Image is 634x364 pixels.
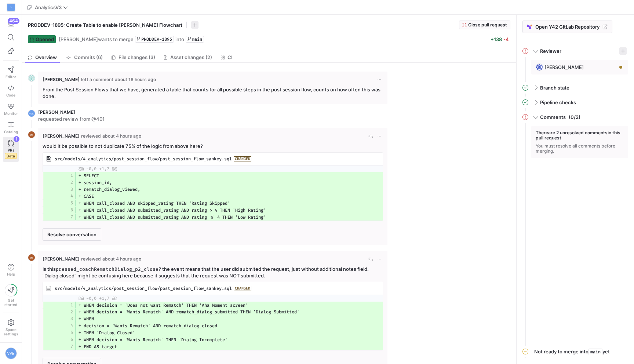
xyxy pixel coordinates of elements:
span: [PERSON_NAME] [38,109,75,115]
span: Editor [6,74,16,79]
a: Spacesettings [3,316,19,339]
span: WHEN call_closed AND submitted_rating AND rating > 4 THEN 'High Rating' [84,207,282,213]
span: +138 [491,36,502,42]
p: is this ? the event means that the user did submited the request, just without additional notes f... [43,266,383,279]
div: 1 [60,302,75,308]
code: pressed_coachRematchDialog_p2_close [56,266,158,272]
span: src/models/4_analytics/post_session_flow/post_session_flow_sankey.sql [55,156,232,162]
span: [PERSON_NAME] [544,64,584,70]
span: CI [227,55,233,60]
mat-expansion-panel-header: Branch state [522,82,628,94]
mat-expansion-panel-header: Reviewer [522,45,628,57]
span: -4 [503,36,509,42]
div: There in this pull request [536,130,624,141]
p: From the Post Session Flows that we have, generated a table that counts for all possible steps in... [43,86,383,99]
span: + [79,343,81,349]
span: [PERSON_NAME] [43,256,80,262]
div: 5 [60,330,75,335]
span: Code [6,93,15,97]
a: PRsBeta1 [3,137,19,162]
span: CHANGED [234,286,251,291]
span: WHEN call_closed AND submitted_rating AND rating <= 4 THEN 'Low Rating' [84,214,282,220]
span: + [79,316,81,321]
span: + [79,302,81,308]
span: + [79,186,81,192]
a: main [186,36,204,43]
span: Pipeline checks [540,99,576,105]
span: WHEN [84,316,282,322]
span: main [589,349,602,355]
div: 5 [60,200,75,206]
button: Close pull request [459,21,510,29]
span: + [79,179,81,185]
span: [PERSON_NAME] [43,77,80,82]
div: VVE [5,347,17,359]
div: Reviewer [522,60,628,82]
span: Monitor [4,111,18,116]
mat-expansion-panel-header: Not ready to merge intomainyet [522,346,628,358]
span: about 4 hours ago [102,133,141,139]
span: + [79,172,81,178]
a: PRODDEV-1895 [135,36,174,43]
a: Open Y42 GitLab Repository [522,21,612,33]
span: WHEN decision = 'Wants Rematch' THEN 'Dialog Incomplete' [84,337,282,343]
span: reviewed [81,256,101,262]
span: CHANGED [234,156,251,161]
a: Code [3,82,19,100]
button: Resolve conversation [43,228,101,241]
span: main [192,37,202,42]
span: Comments [540,114,566,120]
a: Catalog [3,119,19,137]
mat-expansion-panel-header: Comments(0/2) [522,111,628,123]
div: 6 [60,207,75,213]
span: + [79,200,81,206]
span: PRODDEV-1895 [141,37,172,42]
span: Overview [35,55,57,60]
span: Help [6,272,15,276]
span: + [79,214,81,220]
div: Comments(0/2) [522,126,628,165]
span: WHEN call_closed AND skipped_rating THEN 'Rating Skipped' [84,200,282,206]
span: AnalyticsV3 [35,4,62,10]
img: https://secure.gravatar.com/avatar/f6671cd2a05f07763c26b7c51498fb60cfaf2294cb7f5454d24a2f40f3e5ce... [536,63,543,71]
span: left a comment [81,77,113,82]
span: Close pull request [468,22,507,28]
div: 7 [60,343,75,349]
button: VVE [3,346,19,361]
span: about 18 hours ago [115,77,156,82]
span: + [79,309,81,315]
span: src/models/4_analytics/post_session_flow/post_session_flow_sankey.sql [55,285,232,291]
span: Opened [36,36,54,42]
div: @@ -0,0 +1,7 @@ [43,166,312,172]
span: + [79,323,81,328]
span: Asset changes (2) [170,55,212,60]
button: 464 [3,18,19,31]
div: 6 [60,336,75,342]
span: Open Y42 GitLab Repository [535,24,600,30]
span: + [79,193,81,199]
div: MB [28,254,35,261]
span: [PERSON_NAME] [59,36,98,42]
a: S [3,1,19,14]
button: Getstarted [3,281,19,310]
span: Beta [5,153,17,159]
span: Branch state [540,85,569,91]
div: 2 [60,179,75,185]
span: + [79,336,81,342]
span: END AS target [84,344,282,350]
span: about 4 hours ago [102,256,141,262]
span: Reviewer [540,48,561,54]
div: Not ready to merge into yet [534,349,610,355]
span: Space settings [4,327,18,336]
span: [PERSON_NAME] [43,133,80,139]
div: @@ -0,0 +1,7 @@ [43,295,312,301]
span: rematch_dialog_viewed, [84,186,282,192]
div: 4 [60,193,75,199]
span: WHEN decision = 'Does not want Rematch' THEN 'Aha Moment screen' [84,302,282,308]
p: would it be possible to not duplicate 75% of the logic from above here? [43,143,383,149]
div: S [7,4,15,11]
div: MB [28,131,35,138]
div: You must resolve all comments before merging. [536,143,624,154]
a: Monitor [3,100,19,119]
div: 3 [60,316,75,321]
